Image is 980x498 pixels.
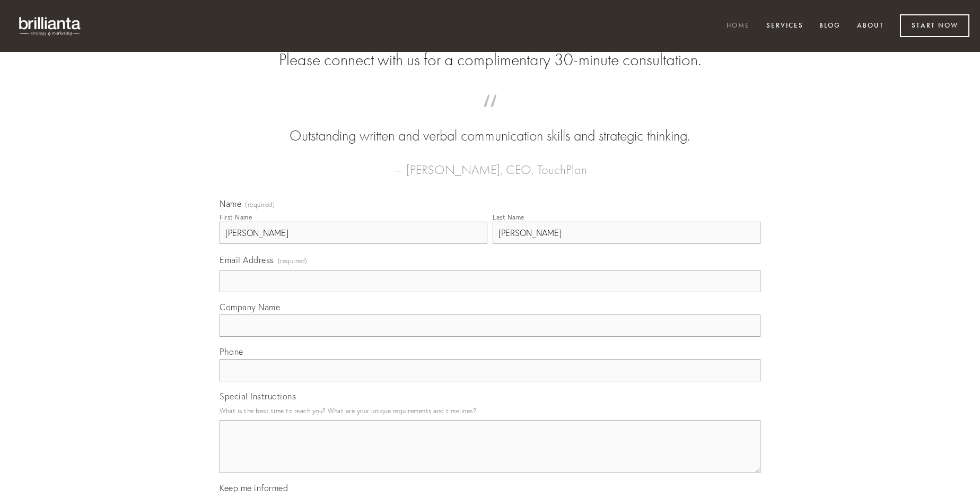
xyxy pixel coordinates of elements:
[493,213,524,221] div: Last Name
[245,202,275,208] span: (required)
[720,18,757,35] a: Home
[220,483,288,493] span: Keep me informed
[220,255,274,265] span: Email Address
[237,105,743,146] blockquote: Outstanding written and verbal communication skills and strategic thinking.
[759,18,810,35] a: Services
[220,346,243,357] span: Phone
[812,18,847,35] a: Blog
[850,18,891,35] a: About
[220,213,252,221] div: First Name
[220,198,241,209] span: Name
[278,254,308,268] span: (required)
[220,302,280,312] span: Company Name
[900,14,969,37] a: Start Now
[237,146,743,180] figcaption: — [PERSON_NAME], CEO, TouchPlan
[11,11,90,41] img: brillianta - research, strategy, marketing
[237,105,743,126] span: “
[220,50,760,70] h2: Please connect with us for a complimentary 30-minute consultation.
[220,404,760,418] p: What is the best time to reach you? What are your unique requirements and timelines?
[220,391,296,401] span: Special Instructions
